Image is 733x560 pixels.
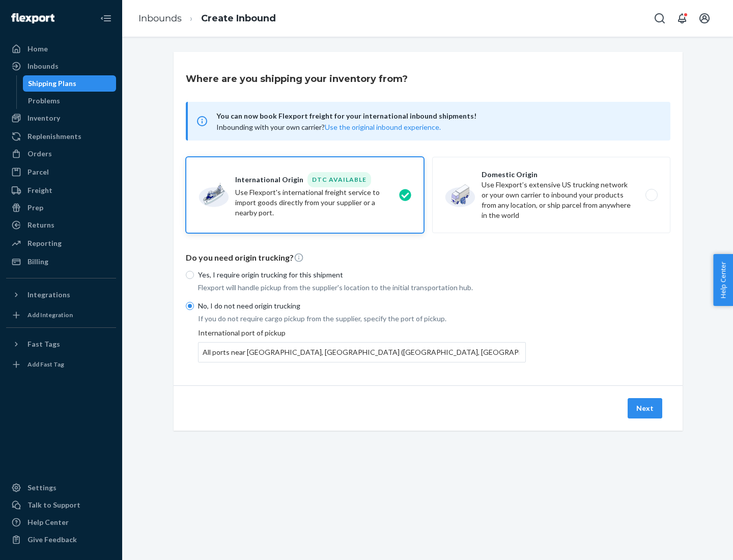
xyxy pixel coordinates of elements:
[27,149,52,159] div: Orders
[6,480,116,496] a: Settings
[6,497,116,513] a: Talk to Support
[27,517,69,527] div: Help Center
[6,531,116,548] button: Give Feedback
[650,8,670,29] button: Open Search Box
[6,356,116,373] a: Add Fast Tag
[23,75,117,92] a: Shipping Plans
[27,500,80,510] div: Talk to Support
[628,398,662,418] button: Next
[6,235,116,251] a: Reporting
[27,131,81,142] div: Replenishments
[27,257,48,267] div: Billing
[11,13,54,23] img: Flexport logo
[27,290,70,300] div: Integrations
[6,110,116,126] a: Inventory
[27,220,54,230] div: Returns
[6,41,116,57] a: Home
[28,78,76,89] div: Shipping Plans
[27,61,59,71] div: Inbounds
[672,8,692,29] button: Open notifications
[6,514,116,530] a: Help Center
[28,96,60,106] div: Problems
[27,535,77,545] div: Give Feedback
[23,93,117,109] a: Problems
[6,128,116,145] a: Replenishments
[6,217,116,233] a: Returns
[27,483,57,493] div: Settings
[6,307,116,323] a: Add Integration
[198,314,526,324] p: If you do not require cargo pickup from the supplier, specify the port of pickup.
[27,167,49,177] div: Parcel
[6,254,116,270] a: Billing
[713,254,733,306] button: Help Center
[201,13,276,24] a: Create Inbound
[186,302,194,310] input: No, I do not need origin trucking
[198,270,526,280] p: Yes, I require origin trucking for this shipment
[27,339,60,349] div: Fast Tags
[186,72,408,86] h3: Where are you shipping your inventory from?
[130,4,284,34] ol: breadcrumbs
[216,123,441,131] span: Inbounding with your own carrier?
[6,146,116,162] a: Orders
[198,283,526,293] p: Flexport will handle pickup from the supplier's location to the initial transportation hub.
[216,110,658,122] span: You can now book Flexport freight for your international inbound shipments!
[6,182,116,199] a: Freight
[6,336,116,352] button: Fast Tags
[186,252,670,264] p: Do you need origin trucking?
[325,122,441,132] button: Use the original inbound experience.
[6,164,116,180] a: Parcel
[27,185,52,195] div: Freight
[27,113,60,123] div: Inventory
[96,8,116,29] button: Close Navigation
[6,200,116,216] a: Prep
[27,203,43,213] div: Prep
[186,271,194,279] input: Yes, I require origin trucking for this shipment
[27,238,62,248] div: Reporting
[6,58,116,74] a: Inbounds
[27,360,64,369] div: Add Fast Tag
[198,328,526,362] div: International port of pickup
[694,8,715,29] button: Open account menu
[27,311,73,319] div: Add Integration
[138,13,182,24] a: Inbounds
[27,44,48,54] div: Home
[198,301,526,311] p: No, I do not need origin trucking
[6,287,116,303] button: Integrations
